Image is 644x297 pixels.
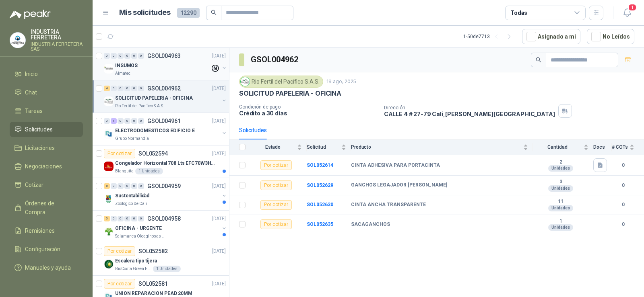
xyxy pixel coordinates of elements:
div: Por cotizar [104,246,135,256]
div: 5 [104,216,110,221]
div: Por cotizar [260,200,292,210]
img: Company Logo [10,33,25,48]
span: Negociaciones [25,162,62,171]
a: Cotizar [10,177,83,193]
div: 0 [138,183,144,189]
div: Unidades [548,224,573,231]
img: Logo peakr [10,10,51,19]
span: 1 [628,4,637,11]
div: Por cotizar [104,149,135,158]
div: Todas [510,8,527,17]
p: [DATE] [212,52,226,60]
p: [DATE] [212,85,226,92]
p: GSOL004959 [147,183,181,189]
a: SOL052629 [307,182,333,188]
div: Rio Fertil del Pacífico S.A.S. [239,76,323,88]
img: Company Logo [104,64,114,74]
span: Cantidad [533,144,582,150]
div: 1 - 50 de 7713 [463,30,516,43]
a: SOL052630 [307,202,333,207]
span: Producto [351,144,522,150]
p: GSOL004961 [147,118,181,124]
div: 0 [111,216,117,221]
img: Company Logo [241,77,250,86]
img: Company Logo [104,227,114,236]
div: 4 [104,86,110,91]
h1: Mis solicitudes [119,7,171,18]
p: Crédito a 30 días [239,110,378,117]
span: search [536,57,541,63]
div: 0 [124,183,130,189]
div: Unidades [548,165,573,172]
a: Tareas [10,103,83,119]
a: SOL052635 [307,221,333,227]
div: 0 [124,53,130,59]
span: Cotizar [25,180,43,189]
p: INDUSTRIA FERRETERA SAS [31,42,83,51]
div: Unidades [548,205,573,211]
p: [DATE] [212,280,226,288]
span: # COTs [612,144,628,150]
span: Inicio [25,70,38,78]
b: 0 [612,182,634,189]
div: Unidades [548,185,573,192]
p: GSOL004962 [147,86,181,91]
b: 0 [612,201,634,209]
a: Licitaciones [10,140,83,156]
p: Rio Fertil del Pacífico S.A.S. [115,103,164,109]
div: 0 [118,183,124,189]
div: 0 [131,216,137,221]
p: SOL052581 [138,281,168,287]
div: 0 [131,86,137,91]
p: INSUMOS [115,62,138,70]
th: Producto [351,139,533,155]
th: Docs [593,139,612,155]
img: Company Logo [104,129,114,139]
a: 4 0 0 0 0 0 GSOL004962[DATE] Company LogoSOLICITUD PAPELERIA - OFICINARio Fertil del Pacífico S.A.S. [104,84,227,109]
p: Almatec [115,70,130,77]
span: Solicitudes [25,125,53,134]
div: 0 [111,86,117,91]
p: OFICINA - URGENTE [115,225,162,232]
span: Licitaciones [25,143,55,152]
b: 11 [533,199,588,205]
a: Chat [10,85,83,100]
p: [DATE] [212,182,226,190]
div: 0 [124,86,130,91]
button: 1 [620,6,634,20]
div: 0 [124,216,130,221]
div: 0 [138,86,144,91]
img: Company Logo [104,259,114,269]
span: Configuración [25,245,60,254]
p: CALLE 4 # 27-79 Cali , [PERSON_NAME][GEOGRAPHIC_DATA] [384,111,555,117]
h3: GSOL004962 [251,53,299,66]
p: Congelador Horizontal 708 Lts EFC70W3HTW Blanco Modelo EFC70W3HTW Código 501967 [115,160,215,167]
div: 0 [104,53,110,59]
div: Por cotizar [104,279,135,289]
p: Salamanca Oleaginosas SAS [115,233,166,240]
p: [DATE] [212,150,226,158]
div: 0 [118,118,124,124]
p: GSOL004958 [147,216,181,221]
div: 0 [131,53,137,59]
a: Órdenes de Compra [10,196,83,220]
a: Por cotizarSOL052594[DATE] Company LogoCongelador Horizontal 708 Lts EFC70W3HTW Blanco Modelo EFC... [93,145,229,178]
a: Inicio [10,66,83,82]
div: Por cotizar [260,160,292,170]
p: SOL052582 [138,248,168,254]
p: INDUSTRIA FERRETERA [31,29,83,40]
div: 0 [138,216,144,221]
span: search [211,10,217,15]
div: 0 [131,183,137,189]
th: Solicitud [307,139,351,155]
a: Remisiones [10,223,83,238]
th: Estado [250,139,307,155]
a: 5 0 0 0 0 0 GSOL004958[DATE] Company LogoOFICINA - URGENTESalamanca Oleaginosas SAS [104,214,227,240]
b: 3 [533,179,588,185]
b: GANCHOS LEGAJADOR [PERSON_NAME] [351,182,447,188]
span: Tareas [25,107,43,115]
b: CINTA ANCHA TRANSPARENTE [351,202,426,208]
span: 12290 [177,8,200,18]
